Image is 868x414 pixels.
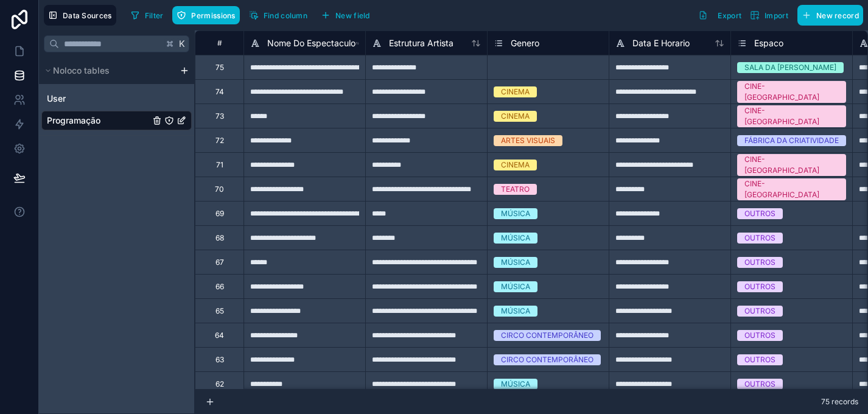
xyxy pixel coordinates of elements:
[215,184,224,194] div: 70
[816,11,859,20] span: New record
[744,379,775,390] div: OUTROS
[744,154,839,176] div: CINE-[GEOGRAPHIC_DATA]
[744,281,775,292] div: OUTROS
[215,379,224,389] div: 62
[765,11,788,20] span: Import
[501,184,530,195] div: TEATRO
[501,257,530,268] div: MÚSICA
[267,37,355,49] span: Nome Do Espectaculo
[44,5,116,26] button: Data Sources
[215,233,224,243] div: 68
[744,306,775,317] div: OUTROS
[215,136,224,146] div: 72
[178,40,186,48] span: K
[215,306,224,316] div: 65
[215,282,224,292] div: 66
[501,233,530,244] div: MÚSICA
[744,233,775,244] div: OUTROS
[744,354,775,365] div: OUTROS
[191,11,235,20] span: Permissions
[264,11,307,20] span: Find column
[793,5,863,26] a: New record
[632,37,690,49] span: Data E Horario
[746,5,793,26] button: Import
[501,330,593,341] div: CIRCO CONTEMPORÂNEO
[501,111,530,122] div: CINEMA
[694,5,746,26] button: Export
[501,86,530,97] div: CINEMA
[216,160,223,170] div: 71
[744,62,836,73] div: SALA DA [PERSON_NAME]
[215,111,224,121] div: 73
[501,281,530,292] div: MÚSICA
[63,11,112,20] span: Data Sources
[744,105,839,127] div: CINE-[GEOGRAPHIC_DATA]
[744,178,839,200] div: CINE-[GEOGRAPHIC_DATA]
[215,63,224,72] div: 75
[744,81,839,103] div: CINE-[GEOGRAPHIC_DATA]
[389,37,453,49] span: Estrutura Artista
[501,208,530,219] div: MÚSICA
[215,355,224,365] div: 63
[145,11,164,20] span: Filter
[245,6,312,24] button: Find column
[744,330,775,341] div: OUTROS
[718,11,741,20] span: Export
[797,5,863,26] button: New record
[215,87,224,97] div: 74
[501,354,593,365] div: CIRCO CONTEMPORÂNEO
[172,6,244,24] a: Permissions
[205,38,234,47] div: #
[501,306,530,317] div: MÚSICA
[821,397,858,407] span: 75 records
[335,11,370,20] span: New field
[744,257,775,268] div: OUTROS
[215,331,224,340] div: 64
[744,135,839,146] div: FÁBRICA DA CRIATIVIDADE
[501,135,555,146] div: ARTES VISUAIS
[501,160,530,170] div: CINEMA
[317,6,374,24] button: New field
[501,379,530,390] div: MÚSICA
[511,37,539,49] span: Genero
[744,208,775,219] div: OUTROS
[172,6,239,24] button: Permissions
[754,37,783,49] span: Espaco
[215,258,224,267] div: 67
[215,209,224,219] div: 69
[126,6,168,24] button: Filter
